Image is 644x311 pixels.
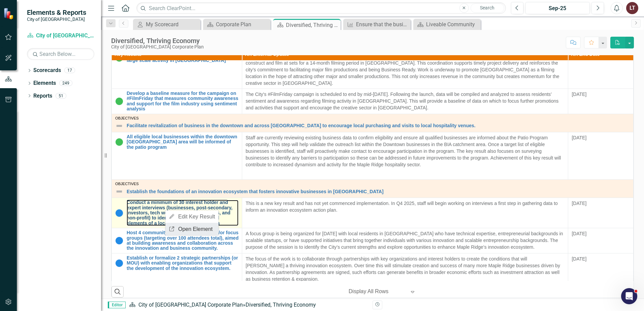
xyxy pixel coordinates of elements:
a: All eligible local businesses within the downtown [GEOGRAPHIC_DATA] area will be informed of the ... [127,134,238,150]
td: Double-Click to Edit Right Click for Context Menu [112,179,634,198]
a: Scorecards [33,67,61,74]
span: Search [480,5,494,10]
button: Sep-25 [525,2,590,14]
a: Ensure that the business licensing process and service delivery is capable of processing 20% more... [345,20,409,29]
div: 17 [64,68,75,73]
a: Facilitate revitalization of business in the downtown and across [GEOGRAPHIC_DATA] to encourage l... [127,123,630,128]
img: Not Defined [115,187,123,196]
img: In Progress [115,138,123,146]
div: Sep-25 [528,4,587,12]
button: Search [471,3,504,13]
div: Diversified, Thriving Economy [111,37,204,44]
div: Liveable Community [426,20,479,29]
span: Editor [108,302,126,308]
td: Double-Click to Edit [568,51,634,89]
a: Liveable Community [415,20,479,29]
td: Double-Click to Edit [242,132,568,179]
td: Double-Click to Edit [568,89,634,114]
span: Elements & Reports [27,8,86,16]
td: Double-Click to Edit Right Click for Context Menu [112,51,242,89]
a: Establish or formalize 2 strategic partnerships (or MOU) with enabling organizations that support... [127,255,238,271]
p: The focus of the work is to collaborate through partnerships with key organizations and interest ... [246,255,565,282]
div: » [129,301,367,309]
td: Double-Click to Edit [242,228,568,253]
span: [DATE] [572,201,586,206]
div: 51 [56,93,66,99]
td: Double-Click to Edit [242,253,568,284]
td: Double-Click to Edit Right Click for Context Menu [112,228,242,253]
td: Double-Click to Edit [568,198,634,228]
td: Double-Click to Edit [242,89,568,114]
td: Double-Click to Edit [568,228,634,253]
a: Elements [33,79,56,87]
td: Double-Click to Edit [242,51,568,89]
td: Double-Click to Edit Right Click for Context Menu [112,253,242,284]
a: City of [GEOGRAPHIC_DATA] Corporate Plan [138,302,243,308]
span: [DATE] [572,231,586,236]
img: Not Started [115,259,123,267]
td: Double-Click to Edit Right Click for Context Menu [112,198,242,228]
td: Double-Click to Edit Right Click for Context Menu [112,89,242,114]
div: Objectives [115,116,630,120]
span: [DATE] [572,135,586,140]
td: Double-Click to Edit [568,253,634,284]
iframe: Intercom live chat [621,288,637,304]
img: In Progress [115,97,123,105]
a: Reports [33,92,52,100]
img: ClearPoint Strategy [3,7,15,19]
td: Double-Click to Edit [242,198,568,228]
div: Objectives [115,182,630,186]
td: Double-Click to Edit [568,132,634,179]
p: A focus group is being organized for [DATE] with local residents in [GEOGRAPHIC_DATA] who have te... [246,230,565,250]
input: Search ClearPoint... [136,2,506,14]
a: Establish the foundations of an innovation ecosystem that fosters innovative businesses in [GEOGR... [127,189,630,194]
div: Diversified, Thriving Economy [286,21,339,29]
td: Double-Click to Edit Right Click for Context Menu [112,132,242,179]
div: My Scorecard [146,20,199,29]
a: Develop a baseline measure for the campaign on #FilmFriday that measures community awareness and ... [127,91,238,112]
td: Double-Click to Edit Right Click for Context Menu [112,114,634,132]
a: City of [GEOGRAPHIC_DATA] Corporate Plan [27,32,94,40]
p: The City's #FilmFriday campaign is scheduled to end by mid-[DATE]. Following the launch, data wil... [246,91,565,111]
div: 249 [59,80,72,86]
div: Corporate Plan [216,20,269,29]
p: Staff are currently reviewing existing business data to confirm eligibility and ensure all qualif... [246,134,565,169]
span: [DATE] [572,92,586,97]
img: Not Started [115,209,123,217]
div: Ensure that the business licensing process and service delivery is capable of processing 20% more... [356,20,409,29]
a: Edit Key Result [165,210,219,223]
button: LT [626,2,638,14]
small: City of [GEOGRAPHIC_DATA] [27,16,86,22]
a: Host 4 community innovation events and/or focus groups (targeting over 100 attendees total), aime... [127,230,238,251]
div: Diversified, Thriving Economy [246,302,316,308]
span: The Economic Development and Planning teams are collaborating to expedite the permitting process ... [246,54,559,86]
a: Corporate Plan [205,20,269,29]
input: Search Below... [27,48,94,60]
p: This is a new key result and has not yet commenced implementation. In Q4 2025, staff will begin w... [246,200,565,213]
a: Conduct a minimum of 30 interest holder and expert interviews (businesses, post-secondary, invest... [127,200,238,226]
a: My Scorecard [135,20,199,29]
img: Not Defined [115,122,123,130]
div: City of [GEOGRAPHIC_DATA] Corporate Plan [111,44,204,49]
img: Not Started [115,237,123,245]
a: Open Element [165,223,219,235]
span: [DATE] [572,256,586,262]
